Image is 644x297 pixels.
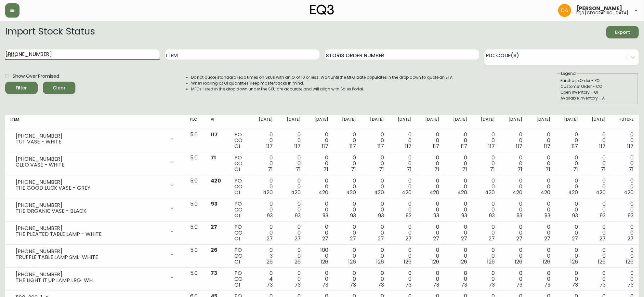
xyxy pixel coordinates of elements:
th: [DATE] [528,115,555,129]
th: Item [5,115,185,129]
span: 117 [377,142,384,150]
span: 71 [601,166,606,173]
div: 0 0 [422,224,439,242]
div: 0 0 [422,178,439,196]
span: 27 [572,235,578,242]
span: OI [234,212,240,219]
div: 0 0 [339,201,356,219]
div: Available Inventory - AI [560,95,635,101]
span: 420 [485,189,495,196]
th: [DATE] [500,115,528,129]
div: 0 0 [283,270,300,288]
div: 0 0 [533,178,550,196]
span: 27 [517,235,523,242]
span: 420 [457,189,467,196]
div: 0 0 [450,247,467,265]
div: 0 0 [394,178,412,196]
div: PO CO [234,178,245,196]
th: [DATE] [250,115,278,129]
span: 73 [517,281,523,289]
span: 27 [433,235,439,242]
span: 93 [211,200,217,208]
div: 0 0 [394,247,412,265]
div: [PHONE_NUMBER]THE ORGANIC VASE - BLACK [10,201,180,215]
div: 0 0 [450,132,467,149]
div: 0 0 [422,247,439,265]
div: 0 0 [311,155,328,172]
span: 420 [402,189,412,196]
span: 73 [378,281,384,289]
div: 0 0 [505,224,522,242]
div: 0 0 [450,270,467,288]
span: 27 [627,235,634,242]
div: 0 0 [339,270,356,288]
div: 0 0 [366,201,384,219]
div: 0 0 [616,270,634,288]
img: logo [310,5,334,15]
div: 0 0 [533,201,550,219]
div: 100 0 [311,247,328,265]
span: 126 [404,258,412,265]
th: [DATE] [556,115,583,129]
span: 27 [405,235,412,242]
div: [PHONE_NUMBER] [16,133,165,139]
span: 420 [374,189,384,196]
div: [PHONE_NUMBER] [16,202,165,208]
span: Export [611,28,634,36]
span: 93 [267,212,273,219]
span: 126 [543,258,550,265]
th: [DATE] [583,115,611,129]
span: 93 [572,212,578,219]
span: OI [234,166,240,173]
div: 0 0 [505,155,522,172]
div: THE LIGHT IT UP LAMP LRG-WH [16,277,165,283]
div: 0 0 [588,201,606,219]
span: 126 [459,258,467,265]
div: 0 0 [588,224,606,242]
th: [DATE] [306,115,334,129]
div: [PHONE_NUMBER] [16,225,165,231]
div: 0 0 [505,201,522,219]
span: 73 [211,269,217,277]
span: 126 [376,258,384,265]
div: THE PLEATED TABLE LAMP - WHITE [16,231,165,237]
div: 0 0 [256,132,273,149]
span: 71 [629,166,634,173]
div: 0 0 [478,155,495,172]
span: 117 [572,142,578,150]
div: [PHONE_NUMBER]THE GOOD LUCK VASE - GREY [10,178,180,192]
span: 117 [322,142,328,150]
span: Show Over Promised [13,73,59,80]
span: 93 [517,212,523,219]
span: 71 [268,166,273,173]
div: PO CO [234,155,245,172]
div: 0 0 [533,132,550,149]
button: Filter [5,82,38,94]
div: 0 0 [533,155,550,172]
th: PLC [185,115,205,129]
div: 0 0 [394,132,412,149]
div: [PHONE_NUMBER] [16,156,165,162]
legend: Legend [560,71,576,76]
div: 0 0 [616,247,634,265]
div: PO CO [234,270,245,288]
span: 93 [378,212,384,219]
div: 0 0 [311,270,328,288]
div: 0 0 [339,247,356,265]
span: 27 [322,235,328,242]
span: 73 [295,281,301,289]
th: [DATE] [444,115,472,129]
span: 27 [350,235,356,242]
div: 0 0 [256,224,273,242]
div: 0 3 [256,247,273,265]
span: 93 [406,212,412,219]
span: 420 [346,189,356,196]
div: 0 0 [616,224,634,242]
span: 117 [516,142,523,150]
th: [DATE] [361,115,389,129]
span: 27 [211,223,217,231]
span: 73 [544,281,550,289]
div: 0 0 [505,270,522,288]
span: 71 [434,166,439,173]
div: PO CO [234,132,245,149]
